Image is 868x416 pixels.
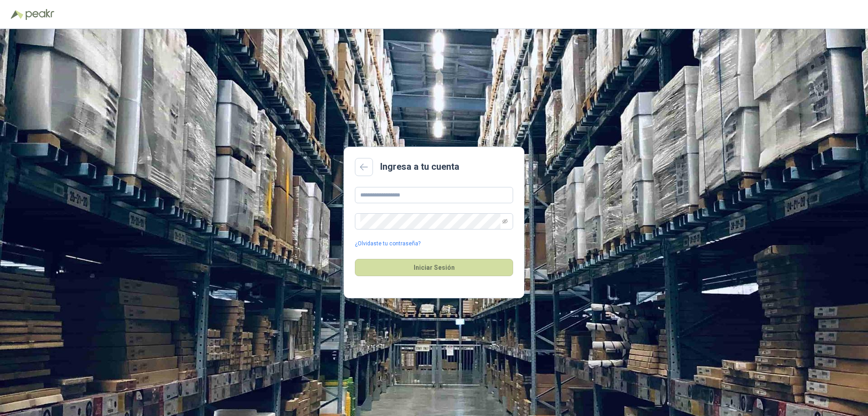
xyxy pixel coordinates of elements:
span: eye-invisible [502,219,508,224]
img: Logo [11,10,24,19]
a: ¿Olvidaste tu contraseña? [355,239,420,248]
img: Peakr [25,9,54,20]
h2: Ingresa a tu cuenta [380,160,459,174]
button: Iniciar Sesión [355,259,513,276]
